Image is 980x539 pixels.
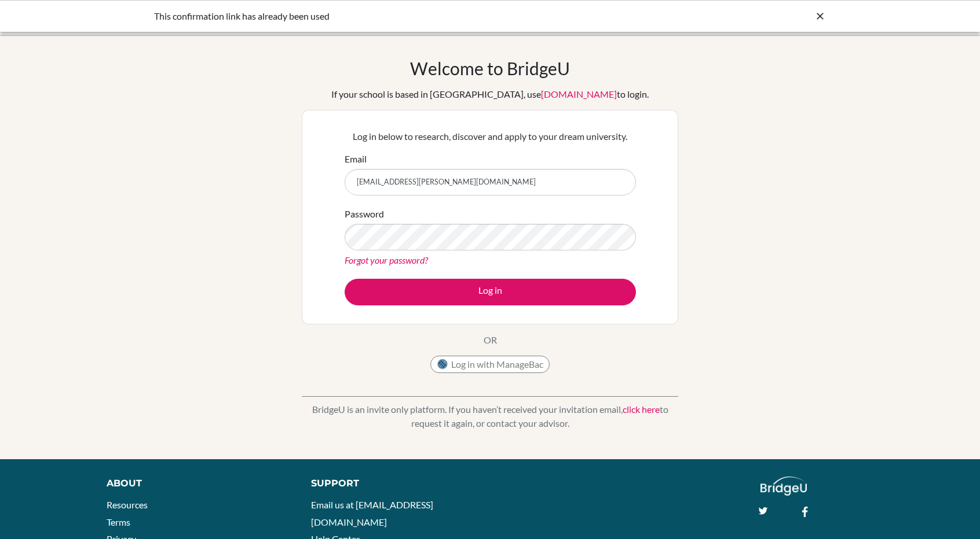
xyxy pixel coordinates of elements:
p: OR [484,333,497,347]
a: Terms [107,516,130,527]
a: Email us at [EMAIL_ADDRESS][DOMAIN_NAME] [311,499,433,527]
div: If your school is based in [GEOGRAPHIC_DATA], use to login. [331,87,649,101]
img: logo_white@2x-f4f0deed5e89b7ecb1c2cc34c3e3d731f90f0f143d5ea2071677605dd97b5244.png [760,477,807,496]
div: This confirmation link has already been used [154,9,652,23]
label: Password [345,207,384,221]
a: [DOMAIN_NAME] [541,88,617,99]
a: Resources [107,499,148,510]
div: Support [311,477,477,490]
h1: Welcome to BridgeU [410,58,570,79]
button: Log in [345,279,636,305]
a: Forgot your password? [345,254,428,265]
button: Log in with ManageBac [430,356,550,373]
div: About [107,477,286,490]
p: BridgeU is an invite only platform. If you haven’t received your invitation email, to request it ... [302,403,678,430]
label: Email [345,152,367,166]
p: Log in below to research, discover and apply to your dream university. [345,130,636,143]
a: click here [623,404,660,415]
